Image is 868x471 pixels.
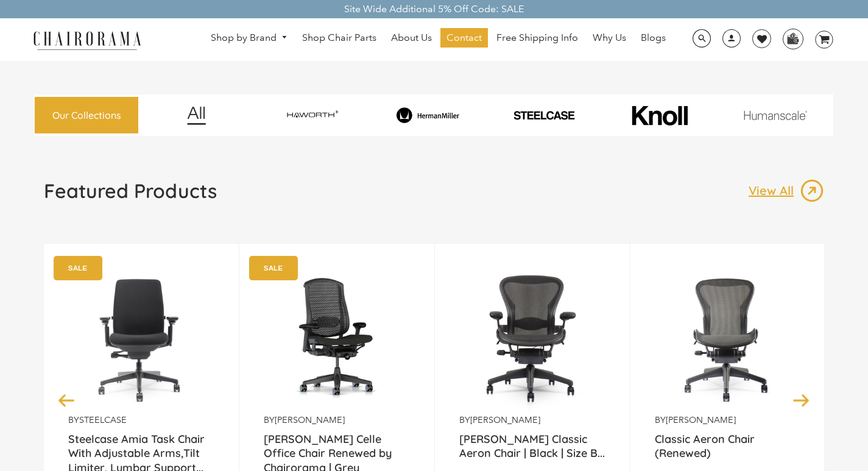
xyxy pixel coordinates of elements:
a: Amia Chair by chairorama.com Renewed Amia Chair chairorama.com [68,262,214,414]
nav: DesktopNavigation [200,28,677,51]
a: Shop Chair Parts [296,28,383,48]
text: SALE [68,264,87,272]
a: Steelcase Amia Task Chair With Adjustable Arms,Tilt Limiter, Lumbar Support... [68,432,214,462]
img: image_12.png [163,106,230,125]
img: Amia Chair by chairorama.com [68,262,214,414]
a: [PERSON_NAME] [470,414,540,425]
a: Steelcase [79,414,127,425]
img: WhatsApp_Image_2024-07-12_at_16.23.01.webp [783,29,802,48]
img: image_7_14f0750b-d084-457f-979a-a1ab9f6582c4.png [256,104,369,127]
a: Classic Aeron Chair (Renewed) [655,432,801,462]
button: Next [791,389,812,411]
img: image_8_173eb7e0-7579-41b4-bc8e-4ba0b8ba93e8.png [372,107,484,123]
a: Featured Products [44,179,217,213]
img: image_13.png [800,179,824,203]
a: About Us [385,28,438,48]
span: Why Us [593,32,626,44]
span: Free Shipping Info [496,32,578,44]
p: by [655,414,801,426]
p: View All [749,183,800,199]
a: Blogs [635,28,672,48]
img: image_11.png [719,110,831,119]
span: About Us [391,32,432,44]
span: Shop Chair Parts [302,32,376,44]
a: Our Collections [35,97,138,134]
h1: Featured Products [44,179,217,203]
text: SALE [264,264,283,272]
img: PHOTO-2024-07-09-00-53-10-removebg-preview.png [488,110,600,121]
button: Previous [56,389,77,411]
a: Classic Aeron Chair (Renewed) - chairorama Classic Aeron Chair (Renewed) - chairorama [655,262,801,414]
a: [PERSON_NAME] [275,414,345,425]
a: Herman Miller Classic Aeron Chair | Black | Size B (Renewed) - chairorama Herman Miller Classic A... [459,262,605,414]
a: Herman Miller Celle Office Chair Renewed by Chairorama | Grey - chairorama Herman Miller Celle Of... [264,262,410,414]
a: View All [749,179,824,203]
a: [PERSON_NAME] Celle Office Chair Renewed by Chairorama | Grey [264,432,410,462]
p: by [264,414,410,426]
a: Contact [440,28,488,48]
a: [PERSON_NAME] Classic Aeron Chair | Black | Size B... [459,432,605,462]
img: Herman Miller Celle Office Chair Renewed by Chairorama | Grey - chairorama [264,262,410,414]
img: image_10_1.png [604,104,715,127]
p: by [68,414,214,426]
img: chairorama [26,29,148,51]
a: Free Shipping Info [490,28,584,48]
a: [PERSON_NAME] [666,414,736,425]
span: Contact [446,32,482,44]
img: Classic Aeron Chair (Renewed) - chairorama [655,262,801,414]
span: Blogs [641,32,666,44]
p: by [459,414,605,426]
a: Shop by Brand [205,29,294,48]
a: Why Us [587,28,632,48]
img: Herman Miller Classic Aeron Chair | Black | Size B (Renewed) - chairorama [459,262,605,414]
